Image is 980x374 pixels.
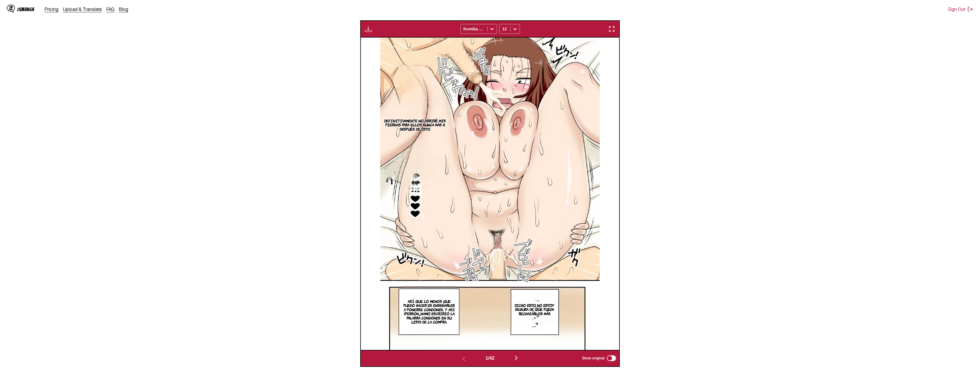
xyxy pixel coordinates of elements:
[380,118,450,132] p: DEFINITIVAMENTE NO ABRIRÉ MIS PIERNAS PARA ELLOS NUNCA MÁS h DESPUÉS DE ESTO
[45,6,58,12] a: Pricing
[967,6,973,12] img: Sign out
[948,6,973,12] button: Sign Out
[106,6,114,12] a: FAQ
[365,26,372,32] img: Download translated images
[608,26,615,32] img: Enter fullscreen
[63,6,102,12] a: Upload & Translate
[380,38,600,350] img: Manga Panel
[7,5,15,13] img: IsManga Logo
[119,6,128,12] a: Blog
[508,302,562,317] p: DICHO ESTO, NO ESTOY SEGURA DE QUE PUEDA RECHAZARLOS MÁS
[486,356,494,361] span: 1 / 42
[7,5,45,14] a: IsManga LogoIsManga
[513,355,520,361] img: Next page
[401,298,457,325] p: ASÍ QUE LO MENOS QUE PUEDO HACER ES ENSEÑARLES A PONERSE CONDONES... Y ASÍ [PERSON_NAME] ESCRIBIÓ...
[582,356,605,360] span: Show original
[460,355,467,362] img: Previous page
[17,7,34,12] div: IsManga
[607,355,616,361] input: Show original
